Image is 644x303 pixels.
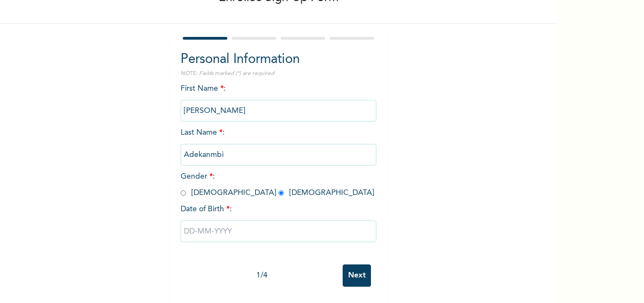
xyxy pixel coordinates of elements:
[181,100,376,122] input: Enter your first name
[181,270,343,281] div: 1 / 4
[181,144,376,166] input: Enter your last name
[181,85,376,115] span: First Name :
[181,129,376,159] span: Last Name :
[343,264,371,287] input: Next
[181,204,232,215] span: Date of Birth :
[181,70,376,78] p: NOTE: Fields marked (*) are required
[181,220,376,242] input: DD-MM-YYYY
[181,50,376,70] h2: Personal Information
[181,173,374,197] span: Gender : [DEMOGRAPHIC_DATA] [DEMOGRAPHIC_DATA]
